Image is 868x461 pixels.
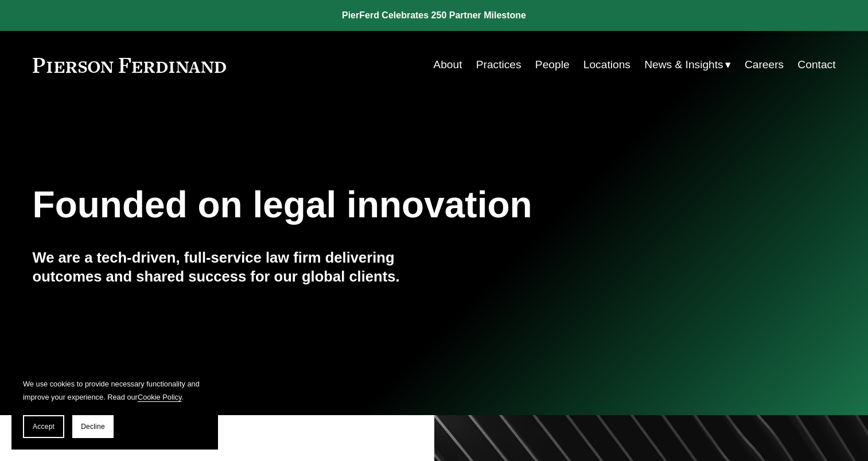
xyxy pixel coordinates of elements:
button: Decline [72,415,114,438]
span: Accept [33,423,55,431]
a: Careers [745,54,784,76]
a: Practices [476,54,521,76]
button: Accept [23,415,64,438]
section: Cookie banner [11,366,218,450]
h4: We are a tech-driven, full-service law firm delivering outcomes and shared success for our global... [33,248,434,286]
span: News & Insights [644,55,723,75]
h1: Founded on legal innovation [33,184,702,226]
a: People [535,54,570,76]
a: folder dropdown [644,54,731,76]
span: Decline [81,423,105,431]
p: We use cookies to provide necessary functionality and improve your experience. Read our . [23,377,207,404]
a: About [433,54,462,76]
a: Cookie Policy [138,393,182,401]
a: Contact [797,54,835,76]
a: Locations [583,54,630,76]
